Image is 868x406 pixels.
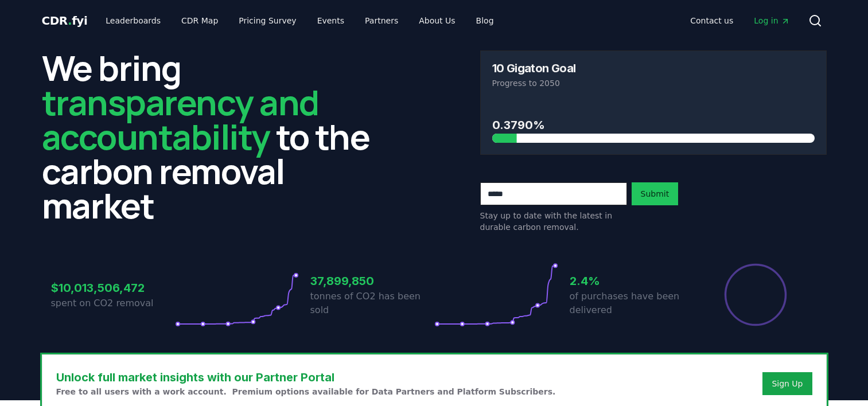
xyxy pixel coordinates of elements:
button: Submit [632,182,679,205]
font: Log in [754,16,778,25]
h3: $10,013,506,472 [51,279,175,296]
p: spent on CO2 removal [51,296,175,310]
div: Percentage of sales delivered [723,263,788,327]
span: CDR fyi [42,14,88,28]
h3: 0.3790% [492,116,815,134]
a: Events [308,10,353,31]
h3: 10 Gigaton Goal [492,63,576,74]
a: CDR Map [172,10,227,31]
h3: 2.4% [570,272,694,290]
a: Log in [745,10,799,31]
p: Stay up to date with the latest in durable carbon removal. [480,210,627,233]
a: Contact us [681,10,742,31]
a: Sign Up [772,378,803,389]
a: About Us [410,10,464,31]
span: . [68,14,72,28]
p: tonnes of CO2 has been sold [310,290,434,317]
a: Pricing Survey [229,10,305,31]
h2: We bring to the carbon removal market [42,50,388,222]
nav: Main [681,10,799,31]
p: Progress to 2050 [492,77,815,89]
a: Partners [356,10,407,31]
p: Free to all users with a work account. Premium options available for Data Partners and Platform S... [56,386,556,397]
button: Sign Up [762,372,812,395]
a: Leaderboards [96,10,170,31]
a: Blog [467,10,503,31]
p: of purchases have been delivered [570,290,694,317]
h3: 37,899,850 [310,272,434,290]
h3: Unlock full market insights with our Partner Portal [56,369,556,386]
a: CDR.fyi [42,13,88,29]
nav: Main [96,10,503,31]
span: transparency and accountability [42,79,319,160]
